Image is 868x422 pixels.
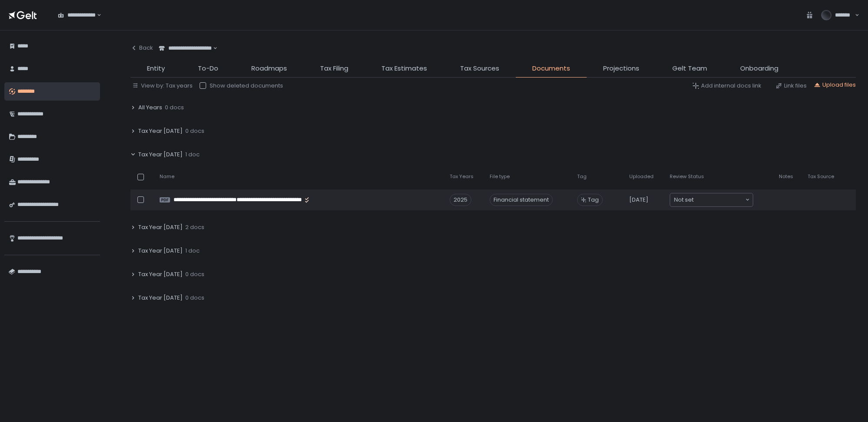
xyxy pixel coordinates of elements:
span: 0 docs [185,270,204,278]
div: 2025 [450,194,471,206]
span: Tag [577,173,587,180]
span: Tax Year [DATE] [138,294,183,302]
span: Tax Year [DATE] [138,127,183,135]
button: Link files [775,82,807,90]
span: Tax Sources [460,64,499,74]
div: Search for option [52,6,101,24]
input: Search for option [96,11,96,20]
span: Tax Year [DATE] [138,223,183,231]
span: [DATE] [629,196,648,204]
span: Onboarding [740,64,778,74]
span: Tax Source [808,173,834,180]
button: Add internal docs link [692,82,761,90]
button: Upload files [814,81,856,89]
span: All Years [138,104,162,111]
span: 0 docs [185,127,204,135]
span: Documents [532,64,570,74]
span: Notes [779,173,793,180]
span: Tax Years [450,173,474,180]
span: 1 doc [185,247,200,255]
span: Roadmaps [251,64,287,74]
span: To-Do [198,64,218,74]
button: Back [130,39,153,57]
div: Back [130,44,153,52]
span: Projections [603,64,639,74]
span: 1 doc [185,151,200,159]
span: Not set [674,196,694,204]
span: Entity [147,64,165,74]
span: 2 docs [185,223,204,231]
span: Tax Year [DATE] [138,270,183,278]
span: Tax Year [DATE] [138,151,183,159]
span: Tax Year [DATE] [138,247,183,255]
span: 0 docs [185,294,204,302]
span: 0 docs [165,104,184,111]
span: Review Status [670,173,704,180]
input: Search for option [694,196,744,204]
span: Name [160,173,174,180]
span: File type [490,173,510,180]
span: Gelt Team [672,64,707,74]
span: Uploaded [629,173,654,180]
span: Tag [588,196,599,204]
span: Tax Filing [320,64,348,74]
div: Search for option [153,39,217,57]
div: Search for option [670,193,753,206]
div: Financial statement [490,194,553,206]
input: Search for option [212,44,212,53]
button: View by: Tax years [132,82,193,90]
span: Tax Estimates [381,64,427,74]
